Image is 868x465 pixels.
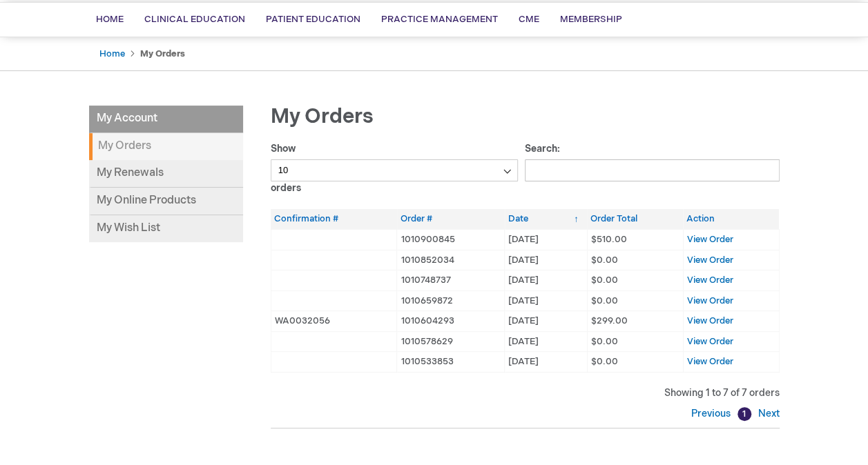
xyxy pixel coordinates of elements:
td: [DATE] [505,250,588,270]
td: [DATE] [505,229,588,250]
td: [DATE] [505,311,588,332]
a: My Renewals [89,160,243,188]
span: CME [519,14,539,25]
td: 1010852034 [397,250,505,270]
span: $510.00 [591,234,627,245]
a: View Order [687,356,733,367]
td: [DATE] [505,352,588,373]
a: View Order [687,295,733,306]
th: Action: activate to sort column ascending [683,209,779,229]
span: $0.00 [591,255,618,266]
a: View Order [687,315,733,326]
span: $0.00 [591,275,618,286]
a: 1 [737,407,751,421]
a: Previous [691,408,734,419]
span: $0.00 [591,356,618,367]
span: Clinical Education [144,14,245,25]
a: Home [99,48,125,59]
th: Order #: activate to sort column ascending [397,209,505,229]
a: My Wish List [89,215,243,242]
label: Search: [525,143,780,176]
td: [DATE] [505,331,588,352]
label: Show orders [271,143,519,194]
td: WA0032056 [271,311,397,332]
a: View Order [687,275,733,286]
td: 1010900845 [397,229,505,250]
span: $299.00 [591,315,628,326]
td: 1010659872 [397,290,505,311]
td: 1010604293 [397,311,505,332]
a: View Order [687,255,733,266]
a: Next [755,408,780,419]
strong: My Orders [140,48,185,59]
span: Practice Management [381,14,498,25]
a: View Order [687,234,733,245]
span: $0.00 [591,295,618,306]
a: My Online Products [89,188,243,215]
span: Membership [560,14,622,25]
td: [DATE] [505,270,588,291]
span: $0.00 [591,336,618,347]
a: View Order [687,336,733,347]
td: 1010533853 [397,352,505,373]
th: Date: activate to sort column ascending [505,209,588,229]
th: Confirmation #: activate to sort column ascending [271,209,397,229]
span: Patient Education [266,14,360,25]
th: Order Total: activate to sort column ascending [587,209,683,229]
input: Search: [525,159,780,181]
select: Showorders [271,159,519,181]
td: 1010578629 [397,331,505,352]
td: 1010748737 [397,270,505,291]
div: Showing 1 to 7 of 7 orders [271,386,780,400]
span: Home [96,14,124,25]
strong: My Orders [89,133,243,160]
td: [DATE] [505,290,588,311]
span: My Orders [271,104,374,129]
